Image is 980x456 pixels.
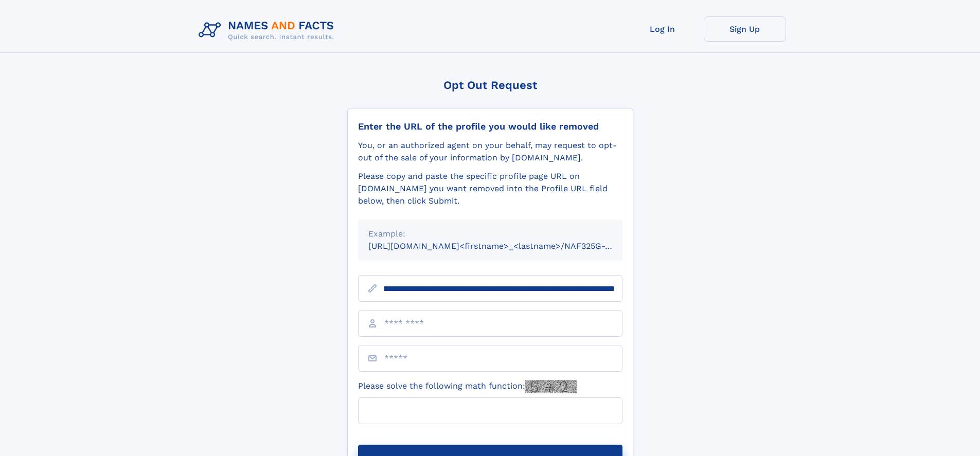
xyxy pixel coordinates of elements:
[358,380,577,393] label: Please solve the following math function:
[358,121,622,132] div: Enter the URL of the profile you would like removed
[368,228,612,240] div: Example:
[358,170,622,207] div: Please copy and paste the specific profile page URL on [DOMAIN_NAME] you want removed into the Pr...
[347,79,633,92] div: Opt Out Request
[194,16,343,44] img: Logo Names and Facts
[621,16,704,42] a: Log In
[704,16,786,42] a: Sign Up
[358,139,622,164] div: You, or an authorized agent on your behalf, may request to opt-out of the sale of your informatio...
[368,241,642,251] small: [URL][DOMAIN_NAME]<firstname>_<lastname>/NAF325G-xxxxxxxx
